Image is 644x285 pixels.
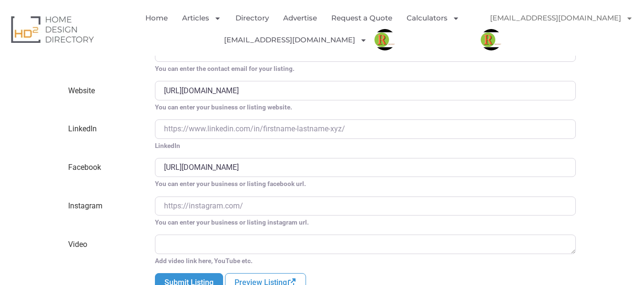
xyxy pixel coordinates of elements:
label: Email [62,43,149,74]
a: Directory [235,7,269,29]
img: Rmoverz Adelaide [374,29,396,50]
small: You can enter your business or listing website. [155,102,576,112]
label: LinkedIn [62,119,149,150]
input: http:// [155,81,576,100]
img: Rmoverz Adelaide [480,29,502,50]
input: https://facebook.com/ [155,158,576,177]
label: Video [62,235,149,265]
small: LinkedIn [155,141,576,150]
small: Add video link here, YouTube etc. [155,256,576,265]
a: Advertise [283,7,317,29]
input: https://instagram.com/ [155,197,576,216]
small: You can enter the contact email for your listing. [155,64,576,73]
label: Facebook [62,158,149,189]
nav: Menu [132,7,480,51]
a: Articles [182,7,221,29]
a: [EMAIL_ADDRESS][DOMAIN_NAME] [224,29,367,51]
a: Request a Quote [331,7,392,29]
input: https://www.linkedin.com/in/* [155,119,576,138]
label: Website [62,81,149,112]
small: You can enter your business or listing instagram url. [155,217,576,227]
label: Instagram [62,197,149,227]
small: You can enter your business or listing facebook url. [155,179,576,188]
a: Calculators [407,7,460,29]
nav: Menu [480,7,637,50]
a: Home [145,7,168,29]
a: [EMAIL_ADDRESS][DOMAIN_NAME] [480,7,643,29]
